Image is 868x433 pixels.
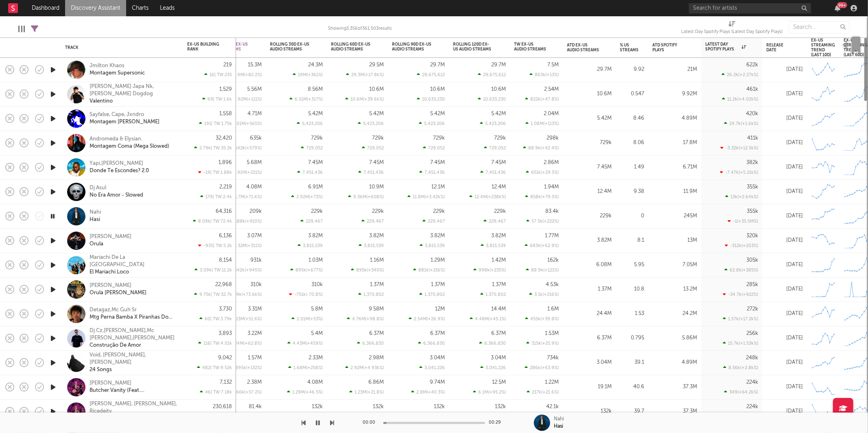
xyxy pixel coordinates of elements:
[187,72,232,77] div: 16 | TW: 235
[31,17,38,41] div: Filters(5 filters active)
[228,170,262,175] div: 3.91M ( +221 % )
[90,209,101,216] a: Nahi
[480,170,506,175] div: 7,451,436
[90,328,177,342] a: Dj Cz,[PERSON_NAME],Mc [PERSON_NAME],[PERSON_NAME]
[526,170,559,175] div: 651k ( +29.5 % )
[90,254,177,269] div: Mariachi De La [GEOGRAPHIC_DATA]
[331,42,372,52] div: Rolling 60D Ex-US Audio Streams
[681,27,783,37] div: Latest Day Spotify Plays (Latest Day Spotify Plays)
[308,258,323,263] div: 1.03M
[423,145,445,151] div: 729,052
[392,42,433,52] div: Rolling 90D Ex-US Audio Streams
[219,160,232,165] div: 1,896
[219,258,232,263] div: 8,154
[90,192,143,199] a: No Era Amor - Slowed
[544,184,559,190] div: 1.94M
[620,138,644,148] div: 8.06
[90,136,142,143] a: Andromeda & Elysian.
[223,62,232,68] div: 219
[229,267,262,273] div: 842k ( +945 % )
[837,2,847,8] div: 99 +
[308,160,323,165] div: 7.45M
[229,243,262,248] div: 2.32M ( +311 % )
[620,163,644,173] div: 1.49
[430,233,445,238] div: 3.82M
[308,87,323,92] div: 8.56M
[225,292,262,297] div: 309k ( +73.6k % )
[567,114,612,124] div: 5.42M
[370,282,384,287] div: 1.37M
[230,194,262,199] div: 1.7M ( +71.6 % )
[347,316,384,321] div: 4.76M ( +98.8 % )
[491,306,506,312] div: 14.4M
[187,121,232,126] div: 191 | TW: 1.75k
[766,114,803,124] div: [DATE]
[525,243,559,248] div: 683k ( +62.9 % )
[514,42,547,52] div: TW Ex-US Audio Streams
[746,233,758,238] div: 320k
[746,282,758,287] div: 285k
[219,306,232,312] div: 3,730
[746,111,758,116] div: 420k
[431,258,445,263] div: 1.29M
[187,292,232,297] div: 9.75k | TW: 32.7k
[90,314,177,321] div: Mtg Perna Bamba X Piranhas Do Helipa
[747,306,758,312] div: 272k
[728,219,758,224] div: -1 ( +35.5M % )
[494,136,506,141] div: 729k
[722,96,758,102] div: 11.2k ( +4.02k % )
[90,352,177,367] div: Void, [PERSON_NAME], [PERSON_NAME]
[413,267,445,273] div: 881k ( +216 % )
[90,342,141,350] a: Construção De Amor
[720,170,758,175] div: -7.47k ( +5.21k % )
[90,241,103,248] a: Orula
[567,65,612,75] div: 29.7M
[723,292,758,297] div: -34.7k ( +922 % )
[620,187,644,197] div: 9.38
[433,136,445,141] div: 729k
[492,184,506,190] div: 12.4M
[90,380,131,387] a: [PERSON_NAME]
[430,111,445,116] div: 5.42M
[491,111,506,116] div: 5.42M
[90,143,169,151] a: Montagem Coma (Mega Slowed)
[417,96,445,102] div: 10,633,230
[525,96,559,102] div: 822k ( +47.8 % )
[724,267,758,273] div: 62.8k ( +385 % )
[766,187,803,197] div: [DATE]
[308,62,323,68] div: 24.3M
[229,96,262,102] div: 2.92M ( +111 % )
[766,43,791,52] div: Release Date
[724,121,758,126] div: 24.7k ( +1.6k % )
[90,282,131,290] div: [PERSON_NAME]
[483,219,506,224] div: 229,467
[90,160,143,168] a: Yapi,[PERSON_NAME]
[90,307,137,314] a: Detagaz,Mc Guh Sr
[228,72,262,77] div: 6.9M ( +82.2 % )
[216,209,232,214] div: 64,316
[301,145,323,151] div: 729,052
[481,243,506,248] div: 3,815,539
[369,62,384,68] div: 29.5M
[480,121,506,126] div: 5,423,206
[249,209,262,214] div: 209k
[361,219,384,224] div: 229,467
[766,309,803,319] div: [DATE]
[484,145,506,151] div: 729,052
[90,70,145,77] a: Montagem Supersonic
[620,236,644,246] div: 8.1
[372,136,384,141] div: 729k
[219,233,232,238] div: 6,136
[567,90,612,99] div: 10.6M
[526,219,559,224] div: 57.5k ( +222 % )
[407,194,445,199] div: 11.8M ( +3.42k % )
[187,316,232,321] div: 60 | TW: 3.79k
[725,194,758,199] div: 13k ( +2.64k % )
[90,367,112,374] a: 24 Songs
[90,401,177,416] a: [PERSON_NAME], [PERSON_NAME], Ricedeity
[187,42,220,52] div: Ex-US Building Rank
